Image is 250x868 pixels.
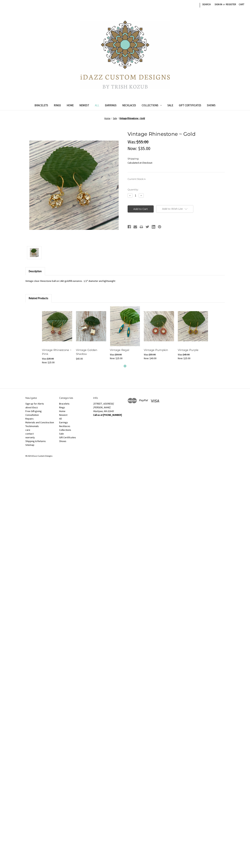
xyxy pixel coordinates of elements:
a: Vintage Pumpkin [144,306,174,346]
span: $55.00 [149,353,156,356]
span: $35.00 [138,146,150,151]
img: Vintage Regal [110,306,140,346]
a: Bracelets [32,101,51,110]
a: Sign up for Alerts [25,402,44,405]
input: Add to Cart [128,205,154,213]
a: Repairs [25,417,34,420]
a: Rings [51,101,64,110]
span: $65.00 [76,357,83,360]
a: Earrings [59,421,68,424]
a: Necklaces [119,101,139,110]
h1: Vintage Rhinestone ~ Gold [128,130,225,138]
span: Now: [42,361,47,364]
a: Add to Wish List [156,205,193,213]
a: Necklaces [59,425,70,428]
span: $40.00 [150,357,156,360]
span: Add to Wish List [162,207,183,210]
span: Now: [178,357,183,360]
a: Vintage Rhinestone ~ Gold [119,117,145,120]
a: Sale [165,101,176,110]
a: All [59,417,62,420]
div: Was: [128,139,225,145]
a: Newest [76,101,92,110]
span: or [222,3,226,6]
img: Vintage Rhinestone ~ Pink [42,311,72,341]
span: Now: [144,357,149,360]
a: Free Gift-giving Consultation [25,410,42,416]
a: Vintage Purple [178,306,208,346]
span: $45.00 [183,353,190,356]
a: Vintage Regal [110,348,129,352]
a: Vintage Purple [178,348,199,352]
img: Vintage Golden Shadow [76,311,106,341]
a: Home [64,101,76,110]
dt: Shipping: [128,157,224,161]
a: warranty [25,436,35,439]
span: $35.00 [47,357,54,360]
a: Rings [59,406,65,409]
a: Shipping & Returns [25,440,46,443]
span: $25.00 [184,357,190,360]
a: Home [104,117,110,120]
a: Sale [59,432,64,435]
h5: Info [93,396,123,400]
a: Vintage Golden Shadow [76,306,106,346]
button: 1 of 1 [124,365,126,367]
span: $50.00 [115,353,122,356]
span: $55.00 [136,139,148,145]
p: Vintage clear rhinestone ball on 14kt goldfill earwires. 1/2" diameter and lightweight [25,279,225,283]
a: Bracelets [59,402,70,405]
li: | [199,1,200,8]
a: Home [59,410,65,413]
address: [STREET_ADDRESS][PERSON_NAME] Mashpee, MA 02649 [93,402,123,413]
a: Earrings [102,101,119,110]
a: Description [26,267,45,275]
a: Sitemap [25,443,34,447]
a: Shows [204,101,218,110]
a: Newest [59,413,67,416]
img: Vintage Pumpkin [144,311,174,341]
a: care [25,428,30,431]
a: Shows [59,440,66,443]
span: 4 [144,178,146,180]
img: Vintage Rhinestone ~ Gold [29,141,119,230]
a: Vintage Rhinestone ~ Pink [42,348,71,356]
div: Was: [178,353,208,356]
a: Testimonials [25,425,39,428]
div: Was: [144,353,174,356]
a: Vintage Golden Shadow [76,348,97,356]
a: Gift Certificates [59,436,76,439]
h5: Categories [59,396,89,400]
a: Materials and Construction [25,421,54,424]
h5: Navigate [25,396,56,400]
nav: Breadcrumb [25,117,225,120]
a: Collections [139,101,165,110]
a: Collections [59,428,71,431]
span: $25.00 [48,361,55,364]
a: Related Products [26,294,52,302]
a: contact [25,432,34,435]
a: about iDazz [25,406,38,409]
div: Was: [42,357,72,361]
a: All [92,101,102,110]
img: Vintage Rhinestone ~ Gold [30,247,39,259]
span: Now: [110,357,115,360]
img: iDazz Custom Designs [80,21,170,89]
a: Vintage Pumpkin [144,348,168,352]
span: Now: [128,146,137,151]
label: Quantity: [128,188,225,191]
p: © 2025 iDazz Custom Designs [25,454,225,458]
div: Was: [110,353,140,356]
span: Cart [239,3,244,6]
a: Sale [113,117,117,120]
strong: Call us at [PHONE_NUMBER] [93,413,122,416]
label: Current Stock: [128,177,225,181]
span: $25.00 [116,357,122,360]
dd: Calculated at Checkout [128,161,225,165]
a: Vintage Rhinestone ~ Pink [42,306,72,346]
img: Vintage Purple [178,311,208,341]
